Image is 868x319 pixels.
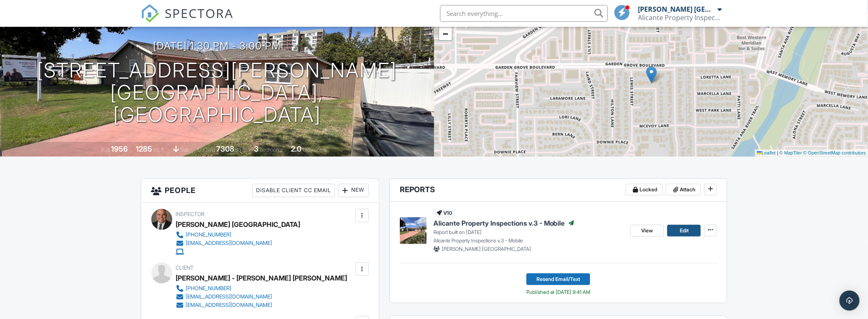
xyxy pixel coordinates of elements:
span: bathrooms [303,147,326,153]
span: Client [176,265,194,271]
div: [EMAIL_ADDRESS][DOMAIN_NAME] [186,302,272,309]
div: Alicante Property Inspections Services [638,13,722,22]
div: [PERSON_NAME] [GEOGRAPHIC_DATA] [638,5,716,13]
a: Leaflet [757,150,776,155]
a: [EMAIL_ADDRESS][DOMAIN_NAME] [176,301,341,309]
div: 2.0 [291,144,301,153]
div: 1956 [111,144,128,153]
a: SPECTORA [141,11,234,29]
img: The Best Home Inspection Software - Spectora [141,4,159,23]
span: Built [101,147,110,153]
span: Lot Size [197,147,215,153]
a: Zoom out [439,28,452,40]
div: 1285 [136,144,152,153]
div: New [338,184,369,197]
a: [EMAIL_ADDRESS][DOMAIN_NAME] [176,239,294,247]
div: [EMAIL_ADDRESS][DOMAIN_NAME] [186,240,272,247]
a: [EMAIL_ADDRESS][DOMAIN_NAME] [176,293,341,301]
h1: [STREET_ADDRESS][PERSON_NAME] [GEOGRAPHIC_DATA], [GEOGRAPHIC_DATA] [13,59,421,126]
div: Open Intercom Messenger [839,291,860,311]
div: [PERSON_NAME] [GEOGRAPHIC_DATA] [176,218,301,231]
span: bedrooms [260,147,283,153]
div: [EMAIL_ADDRESS][DOMAIN_NAME] [186,293,272,300]
span: slab [180,147,189,153]
img: Marker [646,66,657,83]
h3: [DATE] 1:30 pm - 3:00 pm [153,40,281,51]
span: sq. ft. [153,147,165,153]
span: sq.ft. [236,147,246,153]
span: − [443,28,448,39]
div: 7308 [216,144,234,153]
div: [PERSON_NAME] - [PERSON_NAME] [PERSON_NAME] [176,272,347,284]
a: © MapTiler [780,150,802,155]
span: Inspector [176,211,205,217]
span: SPECTORA [165,4,234,22]
div: 3 [254,144,259,153]
h3: People [141,179,379,203]
div: [PHONE_NUMBER] [186,285,232,292]
a: [PHONE_NUMBER] [176,284,341,293]
input: Search everything... [440,5,608,22]
div: Disable Client CC Email [252,184,335,197]
span: | [777,150,778,155]
a: [PHONE_NUMBER] [176,231,294,239]
div: [PHONE_NUMBER] [186,232,232,238]
a: © OpenStreetMap contributors [803,150,866,155]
